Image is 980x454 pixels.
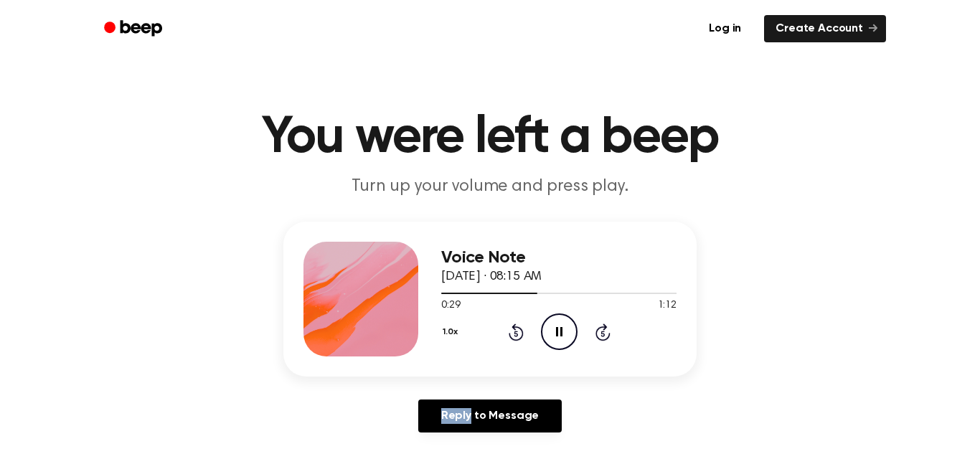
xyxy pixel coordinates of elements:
[94,15,175,43] a: Beep
[441,248,677,268] h3: Voice Note
[764,15,886,42] a: Create Account
[441,298,460,313] span: 0:29
[694,12,755,45] a: Log in
[441,270,542,283] span: [DATE] · 08:15 AM
[123,112,857,164] h1: You were left a beep
[658,298,677,313] span: 1:12
[418,399,562,432] a: Reply to Message
[215,175,765,199] p: Turn up your volume and press play.
[441,320,463,344] button: 1.0x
